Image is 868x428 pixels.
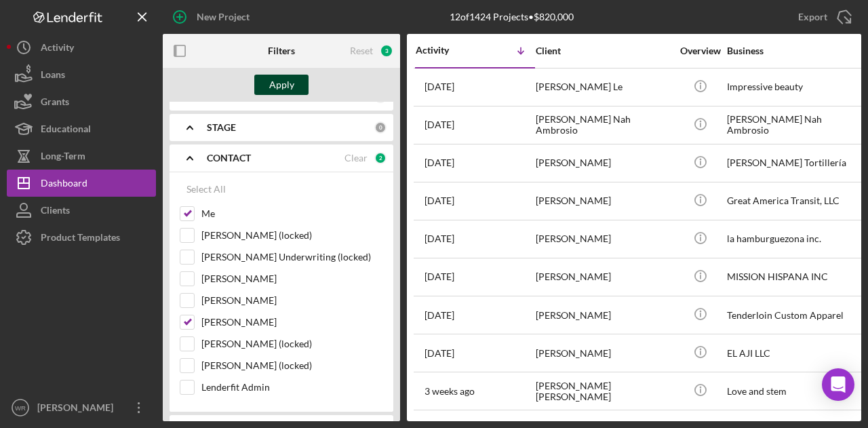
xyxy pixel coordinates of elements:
text: WR [15,404,26,412]
div: New Project [197,3,250,31]
div: Business [727,45,863,56]
time: 2025-08-20 04:41 [425,157,454,168]
div: Apply [269,75,294,95]
label: [PERSON_NAME] [201,272,383,286]
time: 2025-08-14 11:32 [425,195,454,206]
button: Apply [254,75,309,95]
div: [PERSON_NAME] [536,259,671,295]
b: STAGE [207,122,236,133]
label: [PERSON_NAME] (locked) [201,229,383,242]
label: [PERSON_NAME] [201,315,383,329]
div: Select All [186,176,226,203]
label: [PERSON_NAME] Underwriting (locked) [201,250,383,264]
div: Clients [41,197,70,227]
div: 2 [374,152,387,164]
div: Product Templates [41,224,120,254]
button: Select All [180,176,233,203]
div: Dashboard [41,170,87,200]
button: New Project [163,3,263,31]
div: EL AJI LLC [727,335,863,371]
div: MISSION HISPANA INC [727,259,863,295]
div: [PERSON_NAME] [PERSON_NAME] [536,373,671,409]
div: Activity [416,45,475,56]
div: 0 [374,121,387,134]
button: Loans [7,61,156,88]
label: [PERSON_NAME] [201,294,383,307]
div: 12 of 1424 Projects • $820,000 [450,12,574,22]
div: [PERSON_NAME] [536,221,671,257]
div: Loans [41,61,65,92]
div: [PERSON_NAME] [536,145,671,181]
div: Grants [41,88,69,119]
time: 2025-08-12 13:15 [425,310,454,321]
div: Tenderloin Custom Apparel [727,297,863,333]
div: Export [798,3,827,31]
button: Grants [7,88,156,115]
button: Export [785,3,861,31]
div: [PERSON_NAME] Nah Ambrosio [536,107,671,143]
div: [PERSON_NAME] Le [536,69,671,105]
time: 2025-08-13 19:21 [425,233,454,244]
div: Overview [675,45,726,56]
div: [PERSON_NAME] Tortillería [727,145,863,181]
div: Long-Term [41,142,85,173]
button: Activity [7,34,156,61]
time: 2025-08-12 19:41 [425,271,454,282]
div: Educational [41,115,91,146]
div: [PERSON_NAME] [536,335,671,371]
div: [PERSON_NAME] Nah Ambrosio [727,107,863,143]
label: [PERSON_NAME] (locked) [201,337,383,351]
div: Great America Transit, LLC [727,183,863,219]
div: Open Intercom Messenger [822,368,854,401]
div: [PERSON_NAME] [34,394,122,425]
time: 2025-08-25 07:00 [425,81,454,92]
div: Client [536,45,671,56]
button: Clients [7,197,156,224]
b: Filters [268,45,295,56]
div: Love and stem [727,373,863,409]
button: Dashboard [7,170,156,197]
div: la hamburguezona inc. [727,221,863,257]
div: [PERSON_NAME] [536,183,671,219]
b: CONTACT [207,153,251,163]
div: [PERSON_NAME] [536,297,671,333]
button: Product Templates [7,224,156,251]
label: Lenderfit Admin [201,381,383,394]
div: Reset [350,45,373,56]
div: 3 [380,44,393,58]
time: 2025-08-24 06:24 [425,119,454,130]
div: Impressive beauty [727,69,863,105]
button: WR[PERSON_NAME] [7,394,156,421]
div: Clear [344,153,368,163]
div: Activity [41,34,74,64]
time: 2025-08-11 23:35 [425,348,454,359]
button: Educational [7,115,156,142]
time: 2025-08-06 21:59 [425,386,475,397]
label: Me [201,207,383,220]
button: Long-Term [7,142,156,170]
label: [PERSON_NAME] (locked) [201,359,383,372]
